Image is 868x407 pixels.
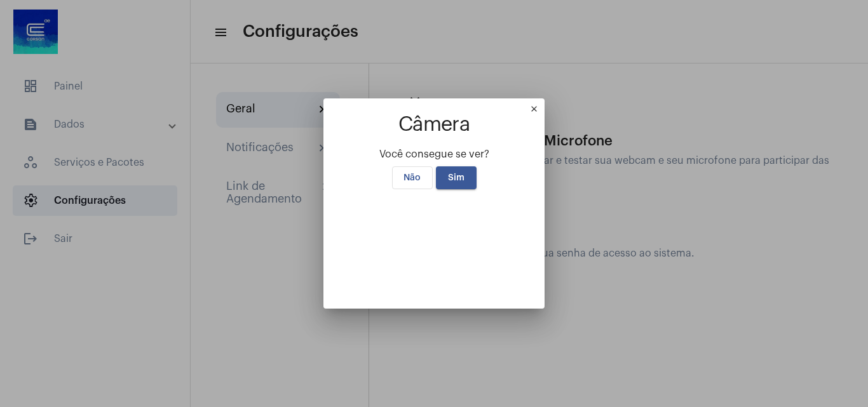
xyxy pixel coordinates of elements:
[339,114,529,136] h1: Câmera
[403,173,421,182] span: Não
[448,173,465,182] span: Sim
[392,166,433,189] button: Não
[379,149,489,159] span: Você consegue se ver?
[436,166,477,189] button: Sim
[529,104,545,119] mat-icon: close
